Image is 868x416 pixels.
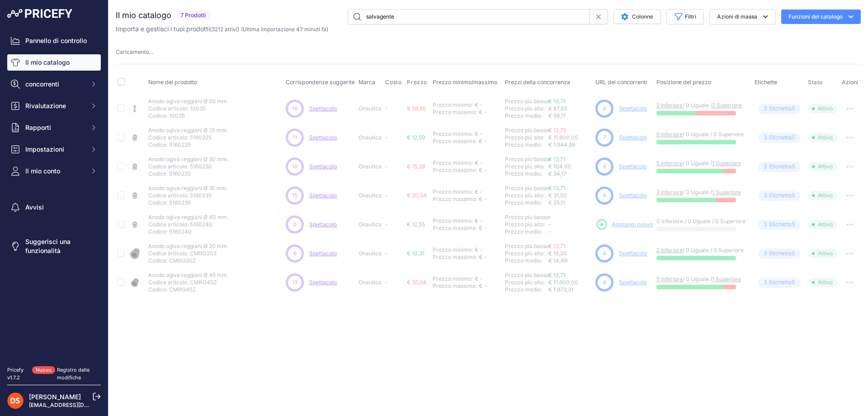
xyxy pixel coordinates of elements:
input: Search [348,9,590,24]
font: 3 [764,134,767,141]
font: € 15,20 [548,250,567,257]
font: S [792,192,795,199]
font: 3 [764,105,767,112]
font: € 10,31 [407,250,425,257]
font: 0 [293,221,297,228]
font: Prezzo più alto: [505,192,545,199]
a: Prezzo più basso: [505,127,550,134]
a: 5 Inferiore [656,276,683,282]
a: Prezzo più basso: [505,156,550,163]
a: € 13,71 [548,243,566,249]
font: Etichetta [769,250,792,257]
font: Prezzo medio: [505,199,542,206]
font: Prezzo minimo: [433,275,473,282]
font: Codice: 10035 [148,112,185,119]
button: Il mio conto [7,163,101,179]
font: Prezzo massimo: [433,109,477,115]
font: Etichette [755,79,777,86]
font: Prezzo massimo: [433,282,477,289]
font: € 13,71 [548,156,566,163]
button: concorrenti [7,76,101,92]
font: Prezzo minimo: [433,130,473,137]
font: Attivo [818,250,833,257]
a: € 13,71 [548,185,566,191]
font: € 11.600,00 [548,134,578,141]
font: € 20,54 [407,192,427,199]
font: Prezzo massimo: [433,138,477,144]
font: Attivo [818,192,833,199]
button: Filtri [666,9,704,24]
font: 7 Prodotti [180,12,206,19]
font: Caricamento [116,48,149,55]
font: € 13,71 [548,98,566,105]
font: Spettacolo [309,134,337,141]
button: Rivalutazione [7,98,101,114]
font: - [548,214,551,220]
font: - [385,105,388,112]
font: S [792,279,795,286]
font: 16 [292,105,297,112]
font: Prezzo medio: [505,286,542,293]
a: Pannello di controllo [7,33,101,49]
font: 2 Superiore [712,102,742,109]
font: Stato [808,79,823,86]
font: € [475,275,478,282]
font: - [484,167,487,173]
font: Onautica [359,221,382,228]
font: Il mio catalogo [116,10,171,20]
font: Spettacolo [619,105,647,112]
font: - [484,225,487,231]
font: - [480,275,483,282]
a: 5 Inferiore [656,160,683,167]
font: concorrenti [25,80,59,88]
font: 6 [603,163,606,170]
a: Spettacolo [619,134,647,141]
font: Onautica [359,163,382,170]
font: - [480,188,483,195]
font: Azioni [842,79,858,86]
font: € [479,282,482,289]
font: Anodo ogiva reggiani Ø 20 mm. [148,243,228,249]
font: Rivalutazione [25,102,66,110]
a: 1 Superiore [712,189,741,196]
font: S [792,105,795,112]
font: Prezzo più basso: [505,98,550,105]
font: Codice: 5160235 [148,199,191,206]
font: Prezzo medio: [505,170,542,177]
font: € [475,101,478,108]
font: Codice articolo: 5160225 [148,134,212,141]
font: Codice articolo: 10035 [148,105,206,112]
button: Funzioni del catalogo [781,10,861,24]
a: 1 Superiore [712,276,741,282]
font: € 35,84 [407,279,426,286]
font: 6 [293,250,297,257]
img: Logo Pricefy [7,9,72,18]
a: Suggerisci una funzionalità [7,234,101,259]
a: € 13,71 [548,272,566,278]
a: 3 Inferiore [656,189,683,196]
a: [EMAIL_ADDRESS][DOMAIN_NAME] [29,402,123,408]
font: Codice: CMRG45Z [148,286,196,293]
font: € [475,159,478,166]
font: Etichetta [769,221,792,228]
font: Prezzo minimo/massimo [433,79,497,86]
font: Azioni di massa [717,13,757,20]
font: € [479,225,482,231]
font: € 104,00 [548,163,571,170]
a: [PERSON_NAME] [29,393,81,401]
font: Impostazioni [25,145,64,153]
font: ... [149,48,153,55]
a: Spettacolo [619,279,647,286]
font: - [385,163,388,170]
font: Suggerisci una funzionalità [25,238,71,254]
font: Aggiungi nuovo [612,221,653,228]
font: Codice articolo: CMRG45Z [148,279,217,286]
font: - [385,250,388,257]
a: 2 Inferiore [656,247,683,253]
